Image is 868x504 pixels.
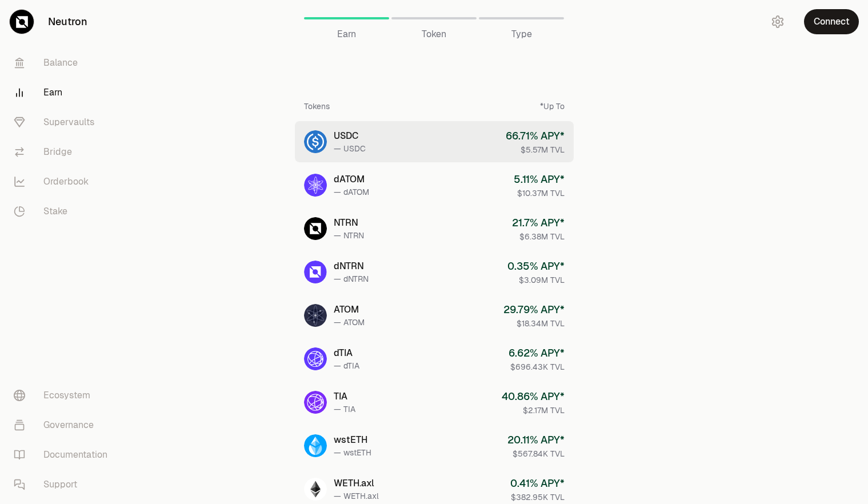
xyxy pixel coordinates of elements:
a: ATOMATOM— ATOM29.79% APY*$18.34M TVL [295,295,574,336]
div: USDC [334,129,366,143]
a: dTIAdTIA— dTIA6.62% APY*$696.43K TVL [295,338,574,379]
div: — NTRN [334,230,364,241]
div: $382.95K TVL [510,491,565,503]
div: 20.11 % APY* [507,432,565,448]
span: Earn [337,27,356,41]
div: 0.35 % APY* [507,258,565,274]
div: 40.86 % APY* [502,389,565,405]
a: NTRNNTRN— NTRN21.7% APY*$6.38M TVL [295,208,574,249]
div: dNTRN [334,259,369,273]
a: USDCUSDC— USDC66.71% APY*$5.57M TVL [295,121,574,162]
a: Supervaults [5,107,123,137]
a: wstETHwstETH— wstETH20.11% APY*$567.84K TVL [295,425,574,466]
img: dNTRN [304,261,327,283]
div: 6.62 % APY* [509,345,565,361]
div: — TIA [334,403,355,415]
div: $2.17M TVL [502,405,565,416]
img: WETH.axl [304,478,327,501]
div: $5.57M TVL [506,144,565,155]
a: dNTRNdNTRN— dNTRN0.35% APY*$3.09M TVL [295,251,574,293]
div: $567.84K TVL [507,448,565,459]
span: Type [511,27,532,41]
div: $10.37M TVL [514,187,565,199]
div: wstETH [334,433,371,447]
a: Earn [5,78,123,107]
div: — USDC [334,143,366,154]
div: $696.43K TVL [509,361,565,373]
a: Stake [5,197,123,226]
div: $6.38M TVL [512,231,565,242]
a: Support [5,470,123,499]
div: TIA [334,390,355,403]
div: ATOM [334,303,365,317]
a: Orderbook [5,167,123,197]
div: — dATOM [334,186,369,198]
img: wstETH [304,434,327,457]
div: — dNTRN [334,273,369,285]
a: Bridge [5,137,123,167]
div: dATOM [334,173,369,186]
div: 29.79 % APY* [503,302,565,318]
div: — WETH.axl [334,490,379,502]
div: 5.11 % APY* [514,171,565,187]
img: dTIA [304,347,327,370]
div: *Up To [540,101,565,112]
div: — dTIA [334,360,359,371]
div: 66.71 % APY* [506,128,565,144]
button: Connect [804,9,859,34]
div: 21.7 % APY* [512,215,565,231]
a: dATOMdATOM— dATOM5.11% APY*$10.37M TVL [295,165,574,206]
span: Token [422,27,446,41]
div: 0.41 % APY* [510,475,565,491]
img: TIA [304,391,327,414]
div: NTRN [334,216,364,230]
div: — wstETH [334,447,371,458]
div: $3.09M TVL [507,274,565,286]
img: ATOM [304,304,327,327]
img: dATOM [304,174,327,197]
div: — ATOM [334,317,365,328]
img: USDC [304,130,327,153]
img: NTRN [304,217,327,240]
div: WETH.axl [334,477,379,490]
a: TIATIA— TIA40.86% APY*$2.17M TVL [295,382,574,423]
a: Documentation [5,440,123,470]
div: dTIA [334,346,359,360]
div: Tokens [304,101,330,112]
a: Governance [5,410,123,440]
div: $18.34M TVL [503,318,565,329]
a: Ecosystem [5,381,123,410]
a: Balance [5,48,123,78]
a: Earn [304,5,389,32]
